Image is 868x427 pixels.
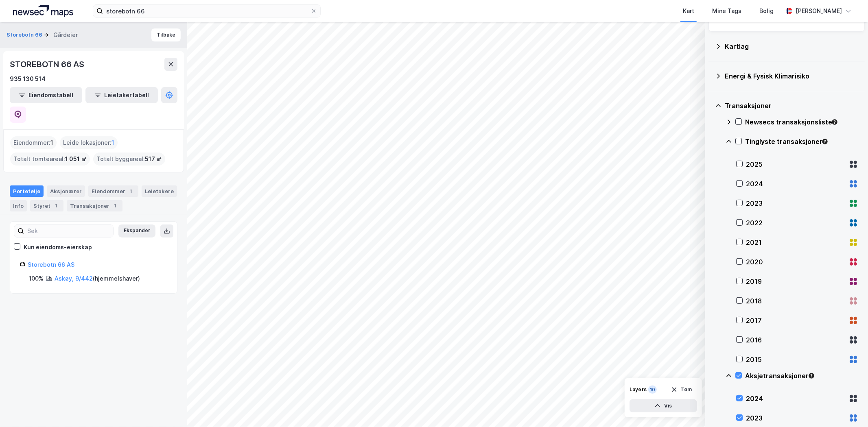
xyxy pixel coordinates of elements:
div: Info [10,200,27,211]
div: 2019 [746,277,845,286]
div: Eiendommer [88,185,138,197]
div: Tooltip anchor [808,372,815,379]
div: Portefølje [10,185,44,197]
div: 2020 [746,257,845,267]
div: Aksjetransaksjoner [745,371,858,381]
div: Kartlag [725,41,858,51]
div: ( hjemmelshaver ) [55,274,140,283]
a: Askøy, 9/442 [55,275,93,282]
div: Layers [630,386,647,393]
div: Styret [30,200,63,211]
div: 2023 [746,198,845,208]
button: Leietakertabell [85,87,158,103]
div: [PERSON_NAME] [796,6,842,16]
div: 2025 [746,159,845,169]
div: Eiendommer : [10,136,57,149]
span: 1 [112,138,114,148]
div: 2023 [746,413,845,423]
div: 2022 [746,218,845,228]
div: 2024 [746,394,845,403]
div: 2017 [746,316,845,325]
div: Kart [683,6,694,16]
span: 1 051 ㎡ [65,154,87,164]
div: Totalt tomteareal : [10,152,90,166]
div: Totalt byggareal : [93,152,165,166]
button: Storebotn 66 [7,31,44,39]
iframe: Chat Widget [827,388,868,427]
span: 1 [50,138,53,148]
div: 1 [127,187,135,195]
div: Gårdeier [53,30,78,40]
button: Vis [630,399,697,412]
a: Storebotn 66 AS [28,261,74,268]
button: Eiendomstabell [10,87,82,103]
div: 2016 [746,335,845,345]
div: Aksjonærer [47,185,85,197]
div: Tinglyste transaksjoner [745,137,858,146]
div: Kun eiendoms-eierskap [24,242,92,252]
input: Søk [24,225,113,237]
div: 935 130 514 [10,74,46,84]
div: Kontrollprogram for chat [827,388,868,427]
div: 10 [648,386,657,394]
div: Leietakere [142,185,177,197]
div: Transaksjoner [67,200,122,211]
div: Energi & Fysisk Klimarisiko [725,71,858,81]
div: Mine Tags [712,6,741,16]
input: Søk på adresse, matrikkel, gårdeiere, leietakere eller personer [103,5,310,17]
div: 100% [29,274,44,283]
div: Bolig [759,6,774,16]
button: Tøm [666,383,697,396]
button: Ekspander [118,224,155,237]
button: Tilbake [151,28,181,41]
div: Tooltip anchor [821,138,829,145]
div: 2021 [746,237,845,247]
div: Transaksjoner [725,101,858,111]
div: STOREBOTN 66 AS [10,58,86,71]
div: 1 [52,202,60,210]
div: 2018 [746,296,845,306]
div: Leide lokasjoner : [60,136,118,149]
img: logo.a4113a55bc3d86da70a041830d287a7e.svg [13,5,73,17]
div: Newsecs transaksjonsliste [745,117,858,127]
div: 2015 [746,355,845,364]
div: 2024 [746,179,845,189]
span: 517 ㎡ [145,154,162,164]
div: 1 [111,202,119,210]
div: Tooltip anchor [831,118,838,126]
